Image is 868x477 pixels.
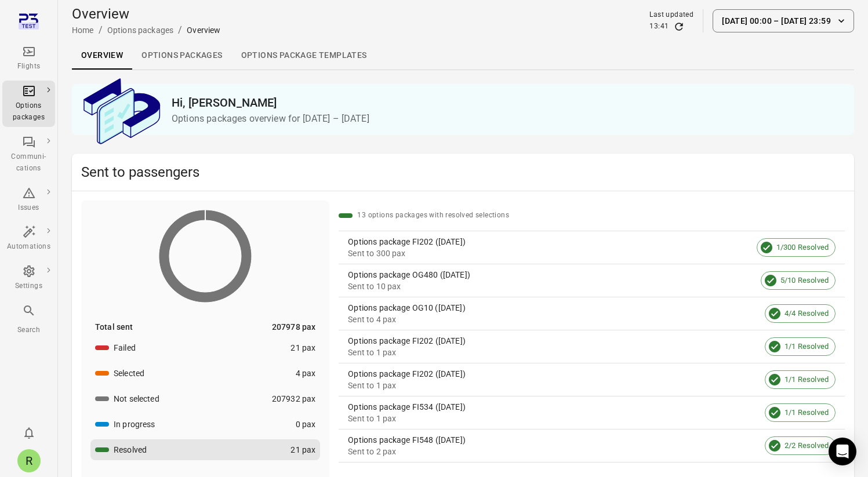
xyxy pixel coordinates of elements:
h2: Hi, [PERSON_NAME] [172,93,845,112]
div: Options package FI202 ([DATE]) [348,368,760,380]
a: Settings [2,261,55,296]
div: 13 options packages with resolved selections [357,210,509,221]
a: Communi-cations [2,132,55,178]
a: Options package FI202 ([DATE])Sent to 300 pax1/300 Resolved [339,231,845,264]
a: Options package FI202 ([DATE])Sent to 1 pax1/1 Resolved [339,363,845,396]
a: Options package OG10 ([DATE])Sent to 4 pax4/4 Resolved [339,297,845,330]
div: Sent to 10 pax [348,281,756,292]
span: 1/1 Resolved [778,407,835,418]
span: 5/10 Resolved [774,275,835,286]
div: R [17,449,41,472]
a: Flights [2,41,55,76]
button: Resolved21 pax [90,439,320,460]
a: Options package OG480 ([DATE])Sent to 10 pax5/10 Resolved [339,264,845,297]
div: Issues [7,202,50,214]
span: 1/300 Resolved [770,242,835,253]
a: Options package Templates [232,42,376,70]
span: 2/2 Resolved [778,440,835,451]
button: Notifications [17,421,41,445]
div: Resolved [114,444,147,456]
a: Overview [72,42,132,70]
button: [DATE] 00:00 – [DATE] 23:59 [713,9,854,32]
div: Communi-cations [7,151,50,174]
div: Search [7,325,50,336]
li: / [99,23,103,37]
a: Options package FI202 ([DATE])Sent to 1 pax1/1 Resolved [339,330,845,363]
span: 1/1 Resolved [778,374,835,385]
div: Local navigation [72,42,854,70]
div: Last updated [649,9,693,21]
div: Options package OG10 ([DATE]) [348,302,760,314]
div: Sent to 300 pax [348,247,752,259]
div: Overview [187,24,220,36]
a: Options package FI534 ([DATE])Sent to 1 pax1/1 Resolved [339,396,845,429]
div: 207932 pax [272,393,316,405]
div: Sent to 1 pax [348,347,760,358]
div: Flights [7,61,50,72]
button: Search [2,300,55,339]
div: Sent to 4 pax [348,314,760,325]
span: 4/4 Resolved [778,308,835,319]
div: 21 pax [290,342,315,354]
div: Open Intercom Messenger [829,438,856,465]
span: 1/1 Resolved [778,341,835,352]
p: Options packages overview for [DATE] – [DATE] [172,112,845,126]
div: 0 pax [296,418,316,430]
li: / [178,23,182,37]
div: Options package FI548 ([DATE]) [348,434,760,446]
div: Sent to 2 pax [348,446,760,457]
a: Options packages [2,81,55,127]
div: 21 pax [290,444,315,456]
div: Options package FI202 ([DATE]) [348,335,760,347]
h1: Overview [72,5,221,23]
h2: Sent to passengers [81,163,845,181]
a: Options packages [132,42,231,70]
div: 207978 pax [272,321,316,333]
div: Failed [114,342,136,354]
div: 4 pax [296,367,316,379]
div: Total sent [95,321,133,333]
button: Rachel [13,445,45,477]
button: Selected4 pax [90,363,320,384]
nav: Breadcrumbs [72,23,221,37]
div: Not selected [114,393,159,405]
div: Options package OG480 ([DATE]) [348,269,756,281]
div: In progress [114,418,155,430]
button: Not selected207932 pax [90,388,320,409]
div: Options package FI534 ([DATE]) [348,401,760,413]
div: Options package FI202 ([DATE]) [348,236,752,247]
a: Home [72,26,94,35]
a: Automations [2,221,55,256]
button: Refresh data [673,21,685,32]
div: 13:41 [649,21,669,32]
div: Sent to 1 pax [348,413,760,424]
a: Issues [2,183,55,217]
div: Selected [114,367,144,379]
a: Options packages [107,26,173,35]
div: Automations [7,241,50,253]
a: Options package FI548 ([DATE])Sent to 2 pax2/2 Resolved [339,429,845,462]
div: Options packages [7,100,50,123]
button: In progress0 pax [90,414,320,435]
div: Sent to 1 pax [348,380,760,391]
div: Settings [7,281,50,292]
button: Failed21 pax [90,337,320,358]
